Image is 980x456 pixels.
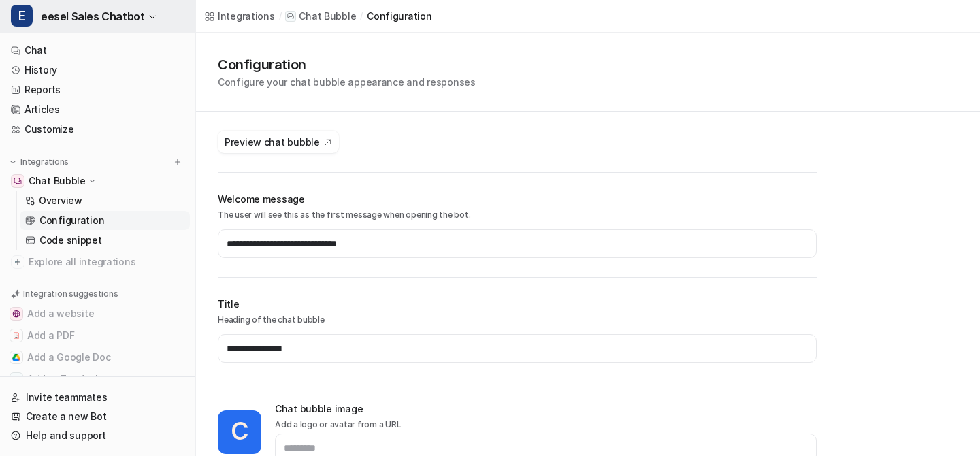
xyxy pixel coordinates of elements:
a: History [5,61,190,80]
p: Configure your chat bubble appearance and responses [218,75,476,89]
button: Add a Google DocAdd a Google Doc [5,346,190,368]
button: Add a PDFAdd a PDF [5,325,190,346]
img: Add a PDF [12,331,20,340]
h1: Configuration [218,54,476,75]
h2: Welcome message [218,192,817,206]
button: Add to ZendeskAdd to Zendesk [5,368,190,390]
h2: Chat bubble image [275,402,817,416]
a: Reports [5,80,190,99]
p: Overview [39,194,82,208]
span: Explore all integrations [29,251,184,273]
p: Integrations [20,157,69,167]
a: Explore all integrations [5,253,190,272]
a: Integrations [204,9,275,23]
a: Help and support [5,426,190,445]
div: Integrations [218,9,275,23]
img: expand menu [8,157,18,167]
a: Chat [5,41,190,60]
p: Chat Bubble [299,10,356,23]
p: Code snippet [39,233,102,247]
p: Integration suggestions [23,288,118,300]
a: Customize [5,120,190,139]
a: configuration [367,9,431,23]
a: Chat Bubble [285,10,356,23]
img: Add a Google Doc [12,353,20,361]
span: eesel Sales Chatbot [41,7,144,26]
a: Create a new Bot [5,407,190,426]
p: The user will see this as the first message when opening the bot. [218,209,817,221]
h2: Title [218,297,817,311]
p: Add a logo or avatar from a URL [275,419,817,431]
img: Chat Bubble [14,177,22,185]
span: Preview chat bubble [225,135,320,149]
span: / [360,10,363,22]
p: Heading of the chat bubble [218,314,817,326]
a: Invite teammates [5,388,190,407]
img: menu_add.svg [173,157,182,167]
button: Add a websiteAdd a website [5,303,190,325]
p: Chat Bubble [29,174,86,188]
button: Preview chat bubble [218,131,339,153]
p: Configuration [39,214,104,227]
img: Add a website [12,310,20,318]
a: Overview [20,191,190,210]
a: Configuration [20,211,190,230]
span: E [11,5,33,27]
a: Code snippet [20,231,190,250]
span: / [279,10,282,22]
button: Integrations [5,155,73,169]
span: C [218,410,261,454]
img: explore all integrations [11,255,24,269]
a: Articles [5,100,190,119]
img: Add to Zendesk [12,375,20,383]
